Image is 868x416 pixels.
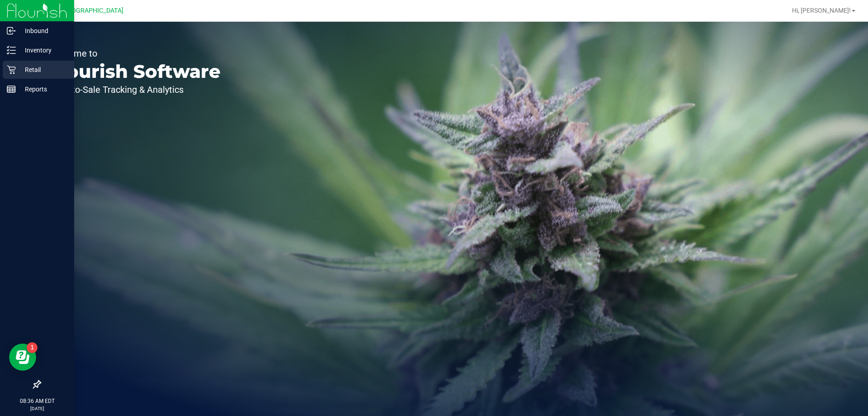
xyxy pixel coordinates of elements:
[16,84,70,95] p: Reports
[16,25,70,36] p: Inbound
[4,397,70,405] p: 08:36 AM EDT
[7,46,16,55] inline-svg: Inventory
[49,49,221,58] p: Welcome to
[7,85,16,94] inline-svg: Reports
[16,45,70,56] p: Inventory
[9,344,36,371] iframe: Resource center
[16,64,70,75] p: Retail
[49,62,221,81] p: Flourish Software
[27,342,38,353] iframe: Resource center unread badge
[7,65,16,74] inline-svg: Retail
[49,85,221,94] p: Seed-to-Sale Tracking & Analytics
[61,7,123,14] span: [GEOGRAPHIC_DATA]
[4,405,70,412] p: [DATE]
[792,7,851,14] span: Hi, [PERSON_NAME]!
[7,26,16,35] inline-svg: Inbound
